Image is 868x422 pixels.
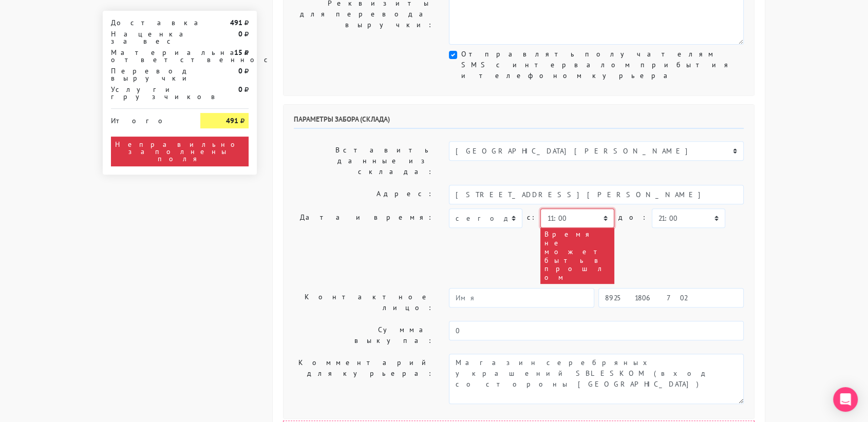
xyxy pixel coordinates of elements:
label: Сумма выкупа: [286,321,441,350]
label: Контактное лицо: [286,288,441,317]
div: Open Intercom Messenger [833,387,858,412]
strong: 0 [238,29,242,39]
div: Наценка за вес [103,30,193,45]
input: Телефон [598,288,744,308]
label: Адрес: [286,185,441,204]
label: Дата и время: [286,208,441,284]
div: Материальная ответственность [103,49,193,63]
label: Отправлять получателям SMS с интервалом прибытия и телефоном курьера [461,49,744,81]
div: Неправильно заполнены поля [111,137,249,166]
div: Перевод выручки [103,67,193,82]
strong: 491 [230,18,242,27]
label: c: [526,208,536,226]
div: Доставка [103,19,193,26]
div: Итого [111,113,185,124]
strong: 491 [226,116,238,125]
input: Имя [449,288,594,308]
label: Вставить данные из склада: [286,141,441,181]
div: Услуги грузчиков [103,86,193,100]
strong: 0 [238,66,242,75]
div: Время не может быть в прошлом [540,228,614,284]
label: Комментарий для курьера: [286,354,441,404]
strong: 15 [234,48,242,57]
label: до: [618,208,648,226]
h6: Параметры забора (склада) [294,115,744,129]
strong: 0 [238,85,242,94]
